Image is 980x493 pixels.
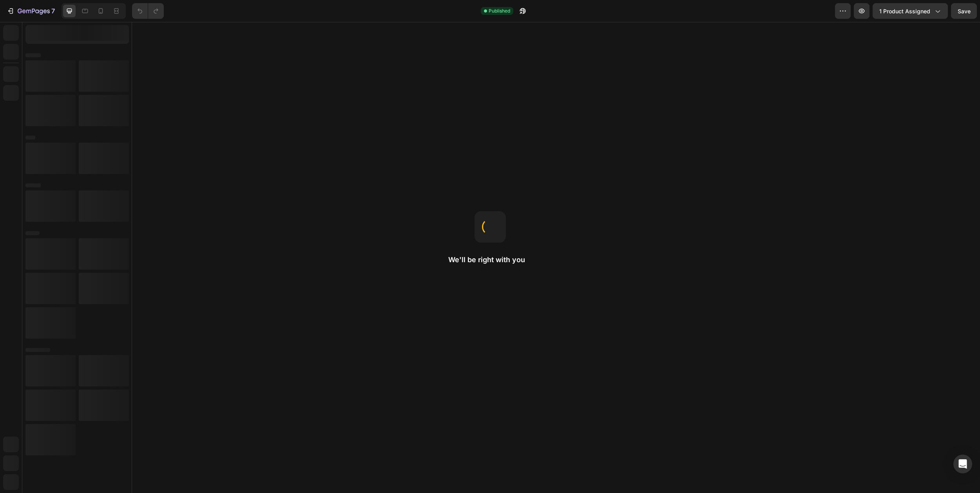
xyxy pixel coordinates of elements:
span: 1 product assigned [879,7,930,15]
h2: We'll be right with you [448,255,532,265]
button: 1 product assigned [873,3,948,19]
p: 7 [51,6,55,16]
button: 7 [3,3,58,19]
button: Save [951,3,977,19]
div: Open Intercom Messenger [953,455,972,473]
span: Save [958,8,971,14]
div: Undo/Redo [132,3,164,19]
span: Published [489,7,510,14]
